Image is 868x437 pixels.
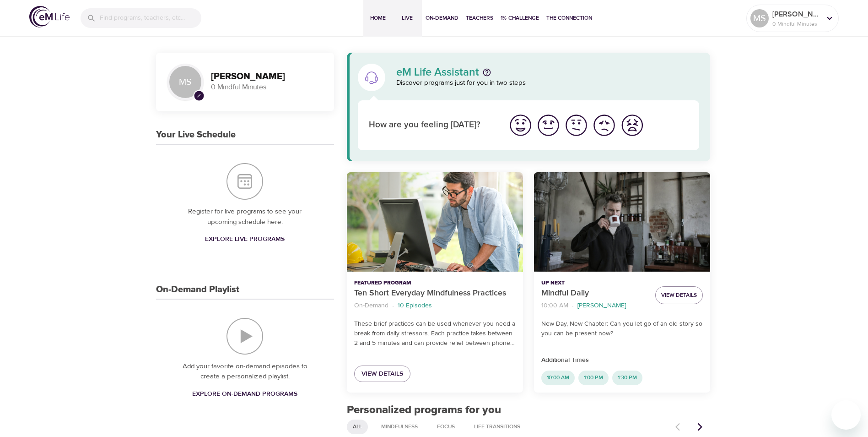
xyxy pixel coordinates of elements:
p: 0 Mindful Minutes [772,20,821,28]
p: Featured Program [354,279,516,287]
p: 10:00 AM [541,301,568,311]
img: good [536,113,561,138]
nav: breadcrumb [541,300,648,312]
button: I'm feeling bad [590,111,618,139]
h2: Personalized programs for you [347,404,711,417]
div: Life Transitions [468,420,526,434]
span: 1:30 PM [612,374,642,382]
span: View Details [361,368,403,380]
p: Ten Short Everyday Mindfulness Practices [354,287,516,300]
p: How are you feeling [DATE]? [369,119,496,132]
span: Explore Live Programs [205,234,285,245]
span: Teachers [466,13,493,23]
p: On-Demand [354,301,388,311]
div: Focus [431,420,461,434]
nav: breadcrumb [354,300,516,312]
p: Additional Times [541,355,703,365]
p: 0 Mindful Minutes [211,82,323,93]
li: · [392,300,394,312]
span: The Connection [546,13,592,23]
button: I'm feeling great [507,111,534,139]
span: 1:00 PM [578,374,609,382]
button: I'm feeling ok [562,111,590,139]
button: Next items [690,417,710,437]
span: View Details [661,290,697,300]
img: eM Life Assistant [364,70,379,85]
span: Explore On-Demand Programs [192,388,297,400]
img: great [508,113,533,138]
img: worst [620,113,645,138]
span: 10:00 AM [541,374,575,382]
input: Find programs, teachers, etc... [100,8,201,28]
img: logo [29,6,70,27]
div: MS [750,9,769,27]
button: I'm feeling good [534,111,562,139]
img: bad [592,113,617,138]
span: Home [367,13,389,23]
div: 1:00 PM [578,371,609,385]
h3: On-Demand Playlist [156,284,239,295]
span: 1% Challenge [501,13,539,23]
span: On-Demand [426,13,458,23]
p: Up Next [541,279,648,287]
p: Register for live programs to see your upcoming schedule here. [174,207,316,227]
span: Live [396,13,418,23]
span: Focus [431,423,460,431]
iframe: Button to launch messaging window [831,400,861,430]
p: eM Life Assistant [396,67,479,78]
p: These brief practices can be used whenever you need a break from daily stressors. Each practice t... [354,319,516,348]
a: View Details [354,366,410,382]
div: 1:30 PM [612,371,642,385]
span: Mindfulness [376,423,423,431]
img: Your Live Schedule [226,163,263,200]
h3: [PERSON_NAME] [211,71,323,82]
a: Explore On-Demand Programs [189,386,301,403]
p: Mindful Daily [541,287,648,300]
p: 10 Episodes [398,301,432,311]
button: I'm feeling worst [618,111,646,139]
p: New Day, New Chapter: Can you let go of an old story so you can be present now? [541,319,703,339]
p: [PERSON_NAME] [772,9,821,20]
p: Add your favorite on-demand episodes to create a personalized playlist. [174,361,316,382]
div: Mindfulness [375,420,424,434]
button: Mindful Daily [534,172,710,272]
img: On-Demand Playlist [226,318,263,355]
button: View Details [655,286,703,304]
div: MS [167,64,204,100]
img: ok [564,113,589,138]
button: Ten Short Everyday Mindfulness Practices [347,172,523,272]
span: Life Transitions [469,423,526,431]
div: 10:00 AM [541,371,575,385]
span: All [347,423,367,431]
div: All [347,420,368,434]
p: [PERSON_NAME] [577,301,626,311]
h3: Your Live Schedule [156,130,236,140]
p: Discover programs just for you in two steps [396,78,700,88]
a: Explore Live Programs [201,231,288,248]
li: · [572,300,574,312]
